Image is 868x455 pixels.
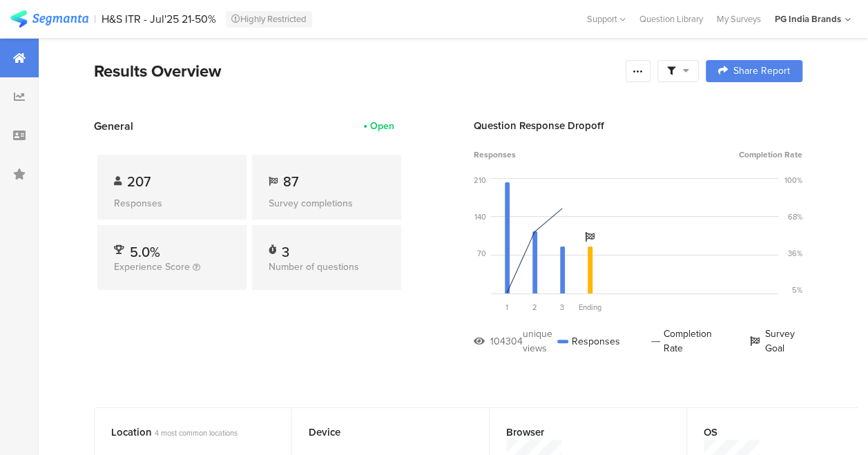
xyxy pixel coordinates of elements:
div: 3 [282,242,289,255]
span: 207 [127,171,151,192]
span: 5.0% [130,242,160,262]
span: 4 most common locations [155,427,238,438]
div: 70 [477,248,486,259]
a: My Surveys [710,12,768,26]
div: Device [309,425,450,440]
div: Open [370,119,394,133]
div: unique views [523,327,557,356]
div: 104304 [490,334,523,349]
div: Survey Goal [749,327,802,356]
div: PG India Brands [775,12,841,26]
div: Browser [506,425,647,440]
div: Question Response Dropoff [474,118,802,133]
span: Number of questions [269,260,359,274]
div: | [94,11,96,27]
span: 87 [283,171,298,192]
div: 210 [474,175,486,186]
div: 5% [792,284,802,296]
span: 1 [505,302,508,313]
a: Question Library [633,12,710,26]
span: General [94,118,133,134]
span: 3 [560,302,564,313]
div: 100% [784,175,802,186]
div: 36% [788,248,802,259]
div: 68% [788,211,802,222]
div: Responses [557,327,620,356]
div: Responses [114,196,230,211]
span: 2 [532,302,537,313]
div: Completion Rate [651,327,718,356]
img: segmanta logo [10,10,88,28]
span: Experience Score [114,260,190,274]
span: Completion Rate [739,148,802,161]
div: OS [704,425,844,440]
div: Ending [576,302,604,313]
div: H&S ITR - Jul'25 21-50% [102,12,216,26]
div: Survey completions [269,196,385,211]
span: Responses [474,148,516,161]
div: Results Overview [94,59,619,84]
div: 140 [474,211,486,222]
i: Survey Goal [585,232,595,242]
div: Support [587,8,626,30]
div: Location [111,425,252,440]
div: Highly Restricted [226,11,312,28]
span: Share Report [733,66,790,76]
